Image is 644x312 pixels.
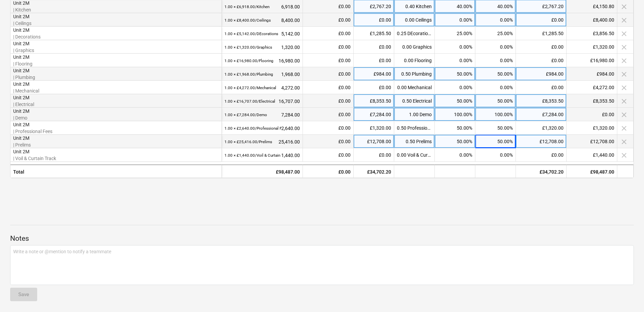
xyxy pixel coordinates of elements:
[435,94,475,108] div: 50.00%
[303,67,354,81] div: £0.00
[224,4,269,9] small: 1.00 × £6,918.00 / Kitchen
[224,67,300,81] div: 1,968.00
[435,121,475,135] div: 50.00%
[475,40,516,54] div: 0.00%
[13,135,219,141] p: Unit 2M
[475,67,516,81] div: 50.00%
[435,108,475,121] div: 100.00%
[224,31,278,36] small: 1.00 × £5,142.00 / DEcorations
[224,85,276,90] small: 1.00 × £4,272.00 / Mechanical
[354,81,394,94] div: £0.00
[354,13,394,27] div: £0.00
[394,54,435,67] div: 0.00 Flooring
[224,121,300,135] div: 2,640.00
[475,13,516,27] div: 0.00%
[475,94,516,108] div: 50.00%
[224,112,267,117] small: 1.00 × £7,284.00 / Demo
[224,99,275,104] small: 1.00 × £16,707.00 / Electrical
[516,164,567,178] div: £34,702.20
[475,81,516,94] div: 0.00%
[303,108,354,121] div: £0.00
[303,54,354,67] div: £0.00
[516,54,567,67] div: £0.00
[516,108,567,121] div: £7,284.00
[303,27,354,40] div: £0.00
[224,148,300,162] div: 1,440.00
[567,67,617,81] div: £984.00
[13,108,219,114] p: Unit 2M
[435,148,475,162] div: 0.00%
[567,27,617,40] div: £3,856.50
[13,27,219,33] p: Unit 2M
[516,67,567,81] div: £984.00
[224,45,272,50] small: 1.00 × £1,320.00 / Graphics
[394,40,435,54] div: 0.00 Graphics
[475,148,516,162] div: 0.00%
[354,54,394,67] div: £0.00
[224,135,300,149] div: 25,416.00
[567,94,617,108] div: £8,353.50
[224,153,291,158] small: 1.00 × £1,440.00 / Voil & Curtain Track
[13,47,219,54] p: | Graphics
[567,54,617,67] div: £16,980.00
[354,27,394,40] div: £1,285.50
[303,135,354,148] div: £0.00
[435,81,475,94] div: 0.00%
[13,40,219,47] p: Unit 2M
[567,135,617,148] div: £12,708.00
[13,81,219,87] p: Unit 2M
[394,121,435,135] div: 0.50 Professional Fees
[224,27,300,41] div: 5,142.00
[354,121,394,135] div: £1,320.00
[13,13,219,20] p: Unit 2M
[475,27,516,40] div: 25.00%
[394,67,435,81] div: 0.50 Plumbing
[435,27,475,40] div: 25.00%
[10,164,222,178] div: Total
[303,81,354,94] div: £0.00
[567,81,617,94] div: £4,272.00
[475,54,516,67] div: 0.00%
[13,141,219,148] p: | Prelims
[567,108,617,121] div: £0.00
[13,33,219,40] p: | Decorations
[224,139,272,144] small: 1.00 × £25,416.00 / Prelims
[13,94,219,101] p: Unit 2M
[13,101,219,108] p: | Electrical
[435,135,475,148] div: 50.00%
[10,234,634,243] p: Notes
[394,13,435,27] div: 0.00 Ceilings
[224,94,300,108] div: 16,707.00
[516,135,567,148] div: £12,708.00
[516,13,567,27] div: £0.00
[567,121,617,135] div: £1,320.00
[567,164,617,178] div: £98,487.00
[516,94,567,108] div: £8,353.50
[435,67,475,81] div: 50.00%
[13,60,219,67] p: | Flooring
[394,94,435,108] div: 0.50 Electrical
[610,280,644,312] iframe: Chat Widget
[13,148,219,155] p: Unit 2M
[224,108,300,122] div: 7,284.00
[394,148,435,162] div: 0.00 Voil & Curtain Track
[354,67,394,81] div: £984.00
[435,13,475,27] div: 0.00%
[567,40,617,54] div: £1,320.00
[516,27,567,40] div: £1,285.50
[13,74,219,81] p: | Plumbing
[13,67,219,74] p: Unit 2M
[303,13,354,27] div: £0.00
[394,108,435,121] div: 1.00 Demo
[224,40,300,54] div: 1,320.00
[475,108,516,121] div: 100.00%
[394,135,435,148] div: 0.50 Prelims
[303,121,354,135] div: £0.00
[13,6,219,13] p: | Kitchen
[13,87,219,94] p: | Mechanical
[224,18,271,23] small: 1.00 × £8,400.00 / Ceilings
[475,121,516,135] div: 50.00%
[516,81,567,94] div: £0.00
[13,128,219,135] p: | Professional Fees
